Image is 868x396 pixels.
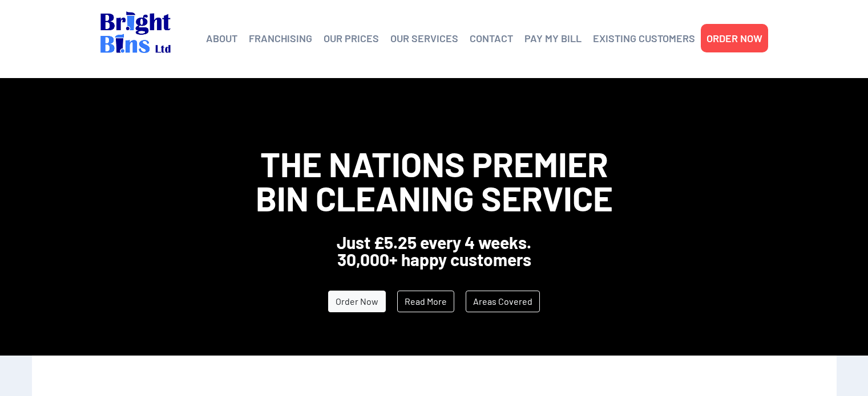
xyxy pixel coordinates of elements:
[390,30,458,47] a: OUR SERVICES
[524,30,582,47] a: PAY MY BILL
[249,30,312,47] a: FRANCHISING
[328,291,386,312] a: Order Now
[206,30,237,47] a: ABOUT
[593,30,695,47] a: EXISTING CUSTOMERS
[466,291,540,312] a: Areas Covered
[324,30,379,47] a: OUR PRICES
[256,143,613,218] span: The Nations Premier Bin Cleaning Service
[470,30,513,47] a: CONTACT
[706,30,762,47] a: ORDER NOW
[397,291,454,312] a: Read More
